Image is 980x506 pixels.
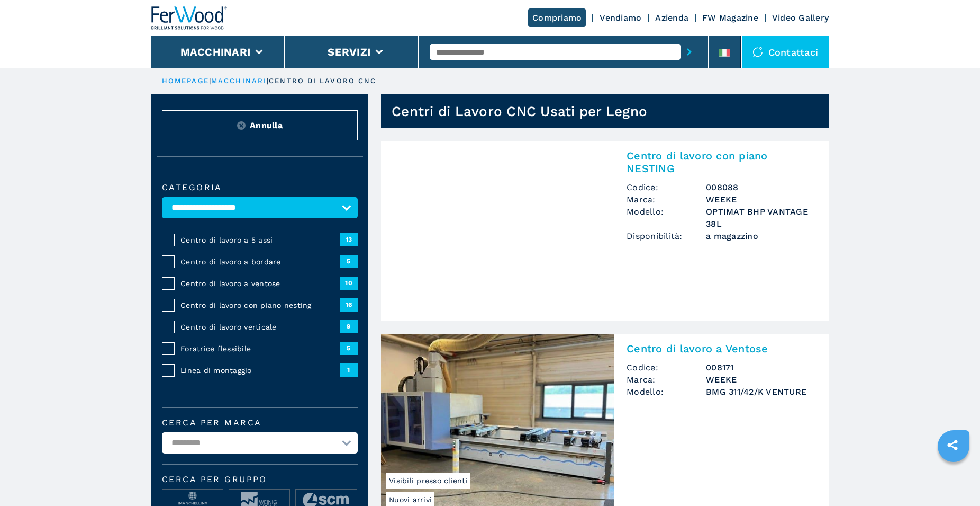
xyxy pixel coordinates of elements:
[267,77,269,85] span: |
[706,181,816,193] h3: 008088
[772,13,829,23] a: Video Gallery
[627,181,706,193] span: Codice:
[381,141,829,321] a: Centro di lavoro con piano NESTINGCodice:008088Marca:WEEKEModello:OPTIMAT BHP VANTAGE 38LDisponib...
[180,278,340,289] span: Centro di lavoro a ventose
[706,361,816,374] h3: 008171
[340,233,358,246] span: 13
[162,77,209,85] a: HOMEPAGE
[180,322,340,332] span: Centro di lavoro verticale
[162,419,358,427] label: Cerca per marca
[237,121,246,130] img: Reset
[340,277,358,289] span: 10
[180,46,251,58] button: Macchinari
[627,361,706,374] span: Codice:
[162,183,358,192] label: Categoria
[655,13,688,23] a: Azienda
[681,40,697,64] button: submit-button
[162,475,358,484] span: Cerca per Gruppo
[211,77,267,85] a: macchinari
[706,386,816,398] h3: BMG 311/42/K VENTURE
[702,13,758,23] a: FW Magazine
[706,374,816,386] h3: WEEKE
[162,110,358,140] button: ResetAnnulla
[180,235,340,245] span: Centro di lavoro a 5 assi
[627,386,706,398] span: Modello:
[627,149,816,175] h2: Centro di lavoro con piano NESTING
[386,473,470,489] span: Visibili presso clienti
[340,298,358,311] span: 16
[392,103,647,120] h1: Centri di Lavoro CNC Usati per Legno
[742,36,829,68] div: Contattaci
[600,13,641,23] a: Vendiamo
[340,363,358,376] span: 1
[340,320,358,333] span: 9
[269,76,376,86] p: centro di lavoro cnc
[939,432,966,458] a: sharethis
[706,230,816,242] span: a magazzino
[627,230,706,242] span: Disponibilità:
[151,6,228,30] img: Ferwood
[627,342,816,355] h2: Centro di lavoro a Ventose
[627,374,706,386] span: Marca:
[935,458,972,498] iframe: Chat
[180,365,340,376] span: Linea di montaggio
[627,206,706,230] span: Modello:
[706,193,816,206] h3: WEEKE
[706,206,816,230] h3: OPTIMAT BHP VANTAGE 38L
[627,193,706,206] span: Marca:
[340,342,358,354] span: 5
[528,8,586,27] a: Compriamo
[250,119,283,131] span: Annulla
[752,47,763,57] img: Contattaci
[328,46,370,58] button: Servizi
[180,343,340,354] span: Foratrice flessibile
[180,300,340,310] span: Centro di lavoro con piano nesting
[340,255,358,268] span: 5
[209,77,211,85] span: |
[180,256,340,267] span: Centro di lavoro a bordare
